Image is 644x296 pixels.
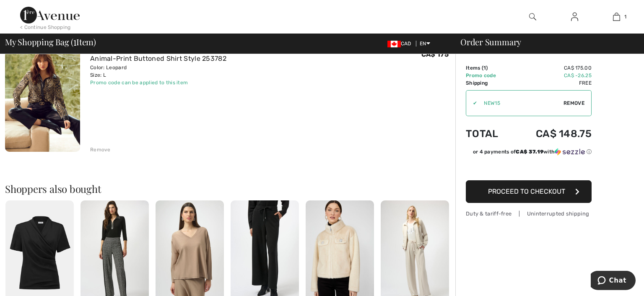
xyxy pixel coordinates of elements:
div: Promo code can be applied to this item [90,79,226,86]
span: 1 [73,36,76,47]
td: Items ( ) [466,64,512,72]
iframe: PayPal-paypal [466,158,592,177]
td: CA$ 175.00 [512,64,592,72]
img: Sezzle [555,148,585,156]
a: Sign In [564,12,585,22]
img: 1ère Avenue [20,7,80,23]
iframe: Opens a widget where you can chat to one of our agents [591,271,636,292]
button: Proceed to Checkout [466,180,592,203]
div: ✔ [466,99,477,107]
div: Order Summary [450,38,639,46]
div: Color: Leopard Size: L [90,64,226,79]
span: CA$ 175 [421,50,449,58]
span: 1 [624,13,626,21]
a: 1 [596,12,637,22]
div: or 4 payments of with [473,148,592,156]
h2: Shoppers also bought [5,184,455,194]
td: Shipping [466,79,512,87]
a: Animal-Print Buttoned Shirt Style 253782 [90,55,226,62]
td: CA$ -26.25 [512,72,592,79]
span: Remove [563,99,584,107]
span: EN [420,41,430,47]
span: My Shopping Bag ( Item) [5,38,96,46]
div: < Continue Shopping [20,23,71,31]
img: Canadian Dollar [387,41,401,47]
input: Promo code [477,91,563,116]
td: Free [512,79,592,87]
div: Duty & tariff-free | Uninterrupted shipping [466,210,592,218]
span: 1 [483,65,486,71]
span: Proceed to Checkout [488,187,565,195]
td: Promo code [466,72,512,79]
div: Remove [90,146,111,153]
span: CA$ 37.19 [516,149,543,155]
img: My Info [571,12,578,22]
span: CAD [387,41,415,47]
img: Animal-Print Buttoned Shirt Style 253782 [5,39,80,152]
td: Total [466,119,512,148]
td: CA$ 148.75 [512,119,592,148]
img: search the website [529,12,536,22]
img: My Bag [613,12,620,22]
div: or 4 payments ofCA$ 37.19withSezzle Click to learn more about Sezzle [466,148,592,158]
